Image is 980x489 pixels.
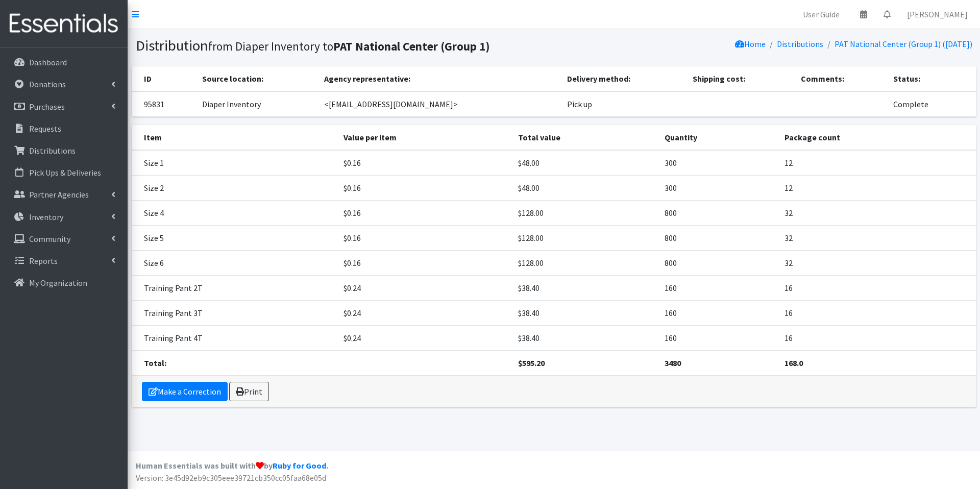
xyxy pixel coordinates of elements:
[561,91,687,117] td: Pick up
[778,250,976,275] td: 32
[4,229,124,249] a: Community
[132,91,196,117] td: 95831
[518,358,545,368] strong: $595.20
[658,200,778,225] td: 800
[778,150,976,176] td: 12
[136,460,328,471] strong: Human Essentials was built with by .
[337,325,512,350] td: $0.24
[333,39,490,54] b: PAT National Center (Group 1)
[4,74,124,94] a: Donations
[4,140,124,161] a: Distributions
[4,273,124,293] a: My Organization
[778,325,976,350] td: 16
[795,4,848,25] a: User Guide
[658,300,778,325] td: 160
[208,39,490,54] small: from Diaper Inventory to
[318,91,561,117] td: <[EMAIL_ADDRESS][DOMAIN_NAME]>
[4,96,124,117] a: Purchases
[132,300,338,325] td: Training Pant 3T
[778,300,976,325] td: 16
[4,7,124,41] img: HumanEssentials
[132,325,338,350] td: Training Pant 4T
[29,189,89,200] p: Partner Agencies
[887,66,976,91] th: Status:
[29,167,101,178] p: Pick Ups & Deliveries
[658,250,778,275] td: 800
[29,278,87,288] p: My Organization
[778,175,976,200] td: 12
[658,275,778,300] td: 160
[4,207,124,227] a: Inventory
[318,66,561,91] th: Agency representative:
[512,125,658,150] th: Total value
[136,37,550,55] h1: Distribution
[512,325,658,350] td: $38.40
[132,250,338,275] td: Size 6
[132,150,338,176] td: Size 1
[658,125,778,150] th: Quantity
[29,57,67,67] p: Dashboard
[136,473,326,483] span: Version: 3e45d92eb9c305eee39721cb350cc05faa68e05d
[512,175,658,200] td: $48.00
[4,52,124,72] a: Dashboard
[132,225,338,250] td: Size 5
[29,79,66,89] p: Donations
[29,256,58,266] p: Reports
[658,225,778,250] td: 800
[337,250,512,275] td: $0.16
[229,382,269,401] a: Print
[337,300,512,325] td: $0.24
[658,150,778,176] td: 300
[4,118,124,139] a: Requests
[658,325,778,350] td: 160
[795,66,887,91] th: Comments:
[273,460,326,471] a: Ruby for Good
[29,212,63,222] p: Inventory
[687,66,794,91] th: Shipping cost:
[337,175,512,200] td: $0.16
[29,234,70,244] p: Community
[778,200,976,225] td: 32
[142,382,228,401] a: Make a Correction
[29,145,76,156] p: Distributions
[512,275,658,300] td: $38.40
[512,200,658,225] td: $128.00
[337,225,512,250] td: $0.16
[337,200,512,225] td: $0.16
[132,275,338,300] td: Training Pant 2T
[561,66,687,91] th: Delivery method:
[778,125,976,150] th: Package count
[512,225,658,250] td: $128.00
[899,4,976,25] a: [PERSON_NAME]
[337,275,512,300] td: $0.24
[132,175,338,200] td: Size 2
[735,39,766,49] a: Home
[785,358,803,368] strong: 168.0
[4,162,124,183] a: Pick Ups & Deliveries
[4,184,124,205] a: Partner Agencies
[658,175,778,200] td: 300
[512,300,658,325] td: $38.40
[835,39,972,49] a: PAT National Center (Group 1) ([DATE])
[29,102,65,112] p: Purchases
[337,150,512,176] td: $0.16
[144,358,166,368] strong: Total:
[778,275,976,300] td: 16
[778,225,976,250] td: 32
[196,91,318,117] td: Diaper Inventory
[4,251,124,271] a: Reports
[29,124,61,134] p: Requests
[665,358,681,368] strong: 3480
[132,200,338,225] td: Size 4
[132,125,338,150] th: Item
[512,250,658,275] td: $128.00
[777,39,823,49] a: Distributions
[196,66,318,91] th: Source location:
[512,150,658,176] td: $48.00
[887,91,976,117] td: Complete
[132,66,196,91] th: ID
[337,125,512,150] th: Value per item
